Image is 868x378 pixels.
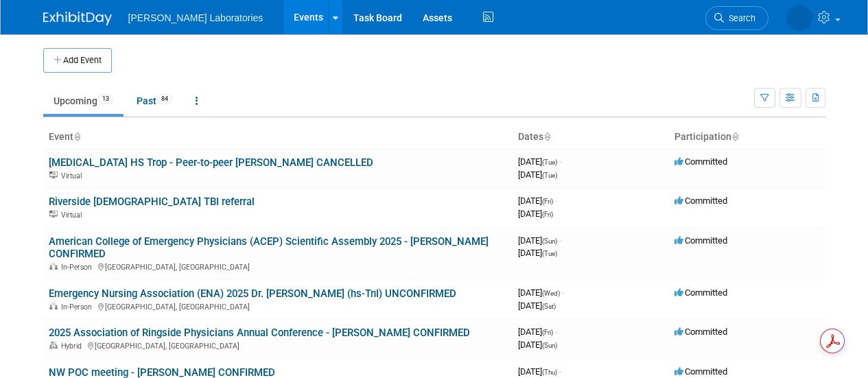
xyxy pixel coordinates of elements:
[49,300,507,311] div: [GEOGRAPHIC_DATA], [GEOGRAPHIC_DATA]
[559,235,561,246] span: -
[542,368,557,376] span: (Thu)
[542,342,557,349] span: (Sun)
[61,172,86,180] span: Virtual
[518,248,557,258] span: [DATE]
[43,12,112,25] img: ExhibitDay
[518,156,561,167] span: [DATE]
[542,211,553,218] span: (Fri)
[555,327,557,337] span: -
[49,235,489,261] a: American College of Emergency Physicians (ACEP) Scientific Assembly 2025 - [PERSON_NAME] CONFIRMED
[49,156,373,169] a: [MEDICAL_DATA] HS Trop - Peer-to-peer [PERSON_NAME] CANCELLED
[675,287,727,298] span: Committed
[43,48,112,73] button: Add Event
[559,156,561,167] span: -
[669,126,825,149] th: Participation
[49,340,507,351] div: [GEOGRAPHIC_DATA], [GEOGRAPHIC_DATA]
[49,172,58,178] img: Virtual Event
[49,211,58,217] img: Virtual Event
[61,211,86,220] span: Virtual
[543,131,550,142] a: Sort by Start Date
[542,172,557,179] span: (Tue)
[555,196,557,206] span: -
[675,196,727,206] span: Committed
[542,198,553,205] span: (Fri)
[518,169,557,180] span: [DATE]
[675,156,727,167] span: Committed
[705,6,769,30] a: Search
[157,94,172,104] span: 84
[43,88,124,114] a: Upcoming13
[49,196,255,208] a: Riverside [DEMOGRAPHIC_DATA] TBI referral
[61,342,86,351] span: Hybrid
[542,290,560,297] span: (Wed)
[542,158,557,166] span: (Tue)
[786,5,812,31] img: Tisha Davis
[43,126,513,149] th: Event
[518,287,564,298] span: [DATE]
[675,366,727,377] span: Committed
[49,263,58,270] img: In-Person Event
[675,235,727,246] span: Committed
[126,88,183,114] a: Past84
[542,237,557,245] span: (Sun)
[559,366,561,377] span: -
[518,300,556,311] span: [DATE]
[518,366,561,377] span: [DATE]
[49,261,507,272] div: [GEOGRAPHIC_DATA], [GEOGRAPHIC_DATA]
[724,13,755,23] span: Search
[731,131,738,142] a: Sort by Participation Type
[518,340,557,350] span: [DATE]
[128,12,263,23] span: [PERSON_NAME] Laboratories
[518,327,557,337] span: [DATE]
[542,303,556,310] span: (Sat)
[61,263,96,272] span: In-Person
[98,94,113,104] span: 13
[61,303,96,311] span: In-Person
[73,131,80,142] a: Sort by Event Name
[542,250,557,257] span: (Tue)
[562,287,564,298] span: -
[49,303,58,309] img: In-Person Event
[513,126,669,149] th: Dates
[518,235,561,246] span: [DATE]
[49,327,470,339] a: 2025 Association of Ringside Physicians Annual Conference - [PERSON_NAME] CONFIRMED
[675,327,727,337] span: Committed
[49,342,58,349] img: Hybrid Event
[518,209,553,219] span: [DATE]
[542,329,553,336] span: (Fri)
[518,196,557,206] span: [DATE]
[49,287,456,300] a: Emergency Nursing Association (ENA) 2025 Dr. [PERSON_NAME] (hs-TnI) UNCONFIRMED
